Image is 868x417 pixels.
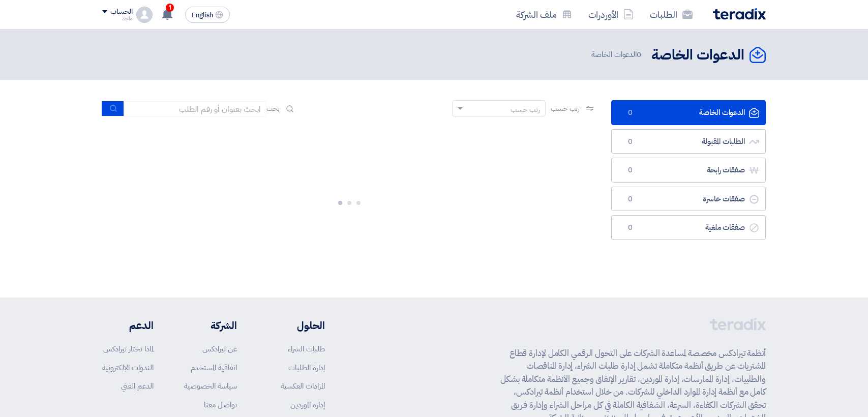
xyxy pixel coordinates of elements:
span: 0 [637,49,641,60]
a: الأوردرات [580,3,642,26]
span: English [192,12,213,19]
div: رتب حسب [511,104,540,115]
span: 0 [624,223,636,233]
span: 0 [624,194,636,204]
a: عن تيرادكس [202,343,237,354]
button: English [185,7,230,23]
h2: الدعوات الخاصة [651,45,744,65]
a: الدعم الفني [121,380,154,392]
a: ملف الشركة [508,3,580,26]
a: إدارة الطلبات [288,362,325,373]
span: 0 [624,137,636,147]
span: 0 [624,108,636,118]
a: اتفاقية المستخدم [191,362,237,373]
a: لماذا تختار تيرادكس [103,343,154,354]
a: الندوات الإلكترونية [102,362,154,373]
li: الحلول [267,318,325,333]
a: الطلبات المقبولة0 [611,129,766,154]
a: طلبات الشراء [288,343,325,354]
a: الدعوات الخاصة0 [611,100,766,125]
img: Teradix logo [713,8,766,20]
div: الحساب [110,8,132,16]
a: صفقات خاسرة0 [611,187,766,212]
li: الدعم [102,318,154,333]
img: profile_test.png [136,7,153,23]
span: الدعوات الخاصة [591,49,643,61]
a: تواصل معنا [204,399,237,410]
input: ابحث بعنوان أو رقم الطلب [124,101,266,116]
span: 0 [624,165,636,175]
span: 1 [166,4,174,12]
a: صفقات رابحة0 [611,158,766,183]
span: رتب حسب [551,103,580,114]
li: الشركة [184,318,237,333]
div: ماجد [102,16,132,21]
span: بحث [266,103,280,114]
a: إدارة الموردين [290,399,325,410]
a: سياسة الخصوصية [184,380,237,392]
a: صفقات ملغية0 [611,215,766,240]
a: المزادات العكسية [281,380,325,392]
a: الطلبات [642,3,701,26]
